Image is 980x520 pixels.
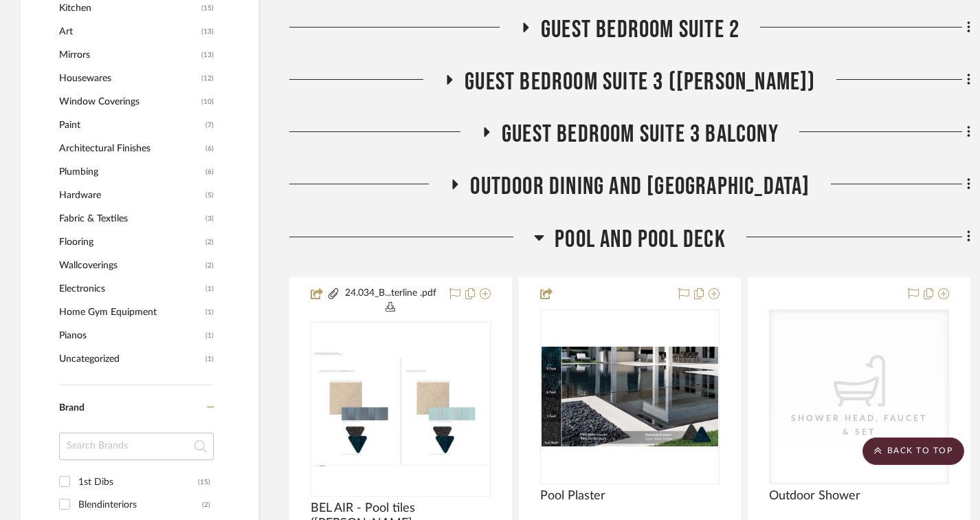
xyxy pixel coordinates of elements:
[540,488,605,503] span: Pool Plaster
[59,207,202,230] span: Fabric & Textiles
[201,21,214,43] span: (13)
[555,225,726,254] span: Pool and Pool Deck
[541,15,739,45] span: Guest Bedroom Suite 2
[59,184,202,207] span: Hardware
[205,348,214,370] span: (1)
[59,254,202,277] span: Wallcoverings
[59,160,202,184] span: Plumbing
[769,488,860,503] span: Outdoor Shower
[59,403,85,413] span: Brand
[201,44,214,66] span: (13)
[205,138,214,160] span: (6)
[59,67,198,90] span: Housewares
[59,20,198,43] span: Art
[205,325,214,347] span: (1)
[470,172,810,202] span: Outdoor Dining and [GEOGRAPHIC_DATA]
[205,301,214,323] span: (1)
[59,347,202,371] span: Uncategorized
[205,208,214,230] span: (3)
[312,350,489,468] img: BEL AIR - Pool tiles (Holm Studios)
[790,411,928,439] div: Shower Head, Faucet & Set
[59,324,202,347] span: Pianos
[59,90,198,113] span: Window Coverings
[59,301,202,324] span: Home Gym Equipment
[59,230,202,254] span: Flooring
[502,120,779,149] span: Guest Bedroom Suite 3 Balcony
[465,67,815,97] span: Guest Bedroom Suite 3 ([PERSON_NAME])
[59,433,214,460] input: Search Brands
[59,137,202,160] span: Architectural Finishes
[201,67,214,89] span: (12)
[862,437,964,465] scroll-to-top-button: BACK TO TOP
[198,471,210,493] div: (15)
[542,347,719,446] img: Pool Plaster
[202,494,210,516] div: (2)
[340,286,441,315] button: 24.034_B...terline .pdf
[78,471,198,493] div: 1st Dibs
[59,113,202,137] span: Paint
[201,91,214,113] span: (10)
[205,254,214,277] span: (2)
[205,278,214,300] span: (1)
[78,494,202,516] div: Blendinteriors
[59,43,198,67] span: Mirrors
[59,277,202,301] span: Electronics
[205,114,214,136] span: (7)
[205,161,214,183] span: (6)
[205,231,214,253] span: (2)
[205,184,214,206] span: (5)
